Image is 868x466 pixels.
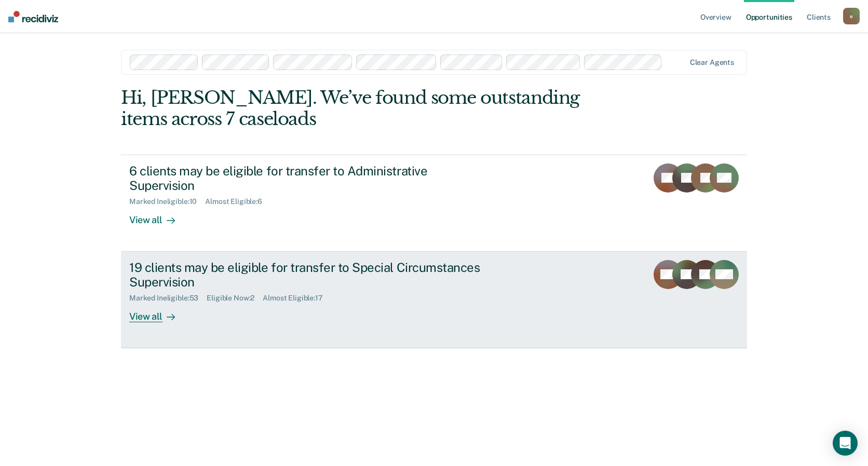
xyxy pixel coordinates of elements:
[843,8,860,24] button: e
[121,87,622,130] div: Hi, [PERSON_NAME]. We’ve found some outstanding items across 7 caseloads
[129,303,187,323] div: View all
[129,294,207,303] div: Marked Ineligible : 53
[129,163,494,194] div: 6 clients may be eligible for transfer to Administrative Supervision
[8,11,58,22] img: Recidiviz
[129,197,205,206] div: Marked Ineligible : 10
[121,155,747,252] a: 6 clients may be eligible for transfer to Administrative SupervisionMarked Ineligible:10Almost El...
[690,58,734,67] div: Clear agents
[207,294,263,303] div: Eligible Now : 2
[129,260,494,290] div: 19 clients may be eligible for transfer to Special Circumstances Supervision
[833,431,858,456] div: Open Intercom Messenger
[121,252,747,348] a: 19 clients may be eligible for transfer to Special Circumstances SupervisionMarked Ineligible:53E...
[263,294,331,303] div: Almost Eligible : 17
[129,206,187,226] div: View all
[205,197,270,206] div: Almost Eligible : 6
